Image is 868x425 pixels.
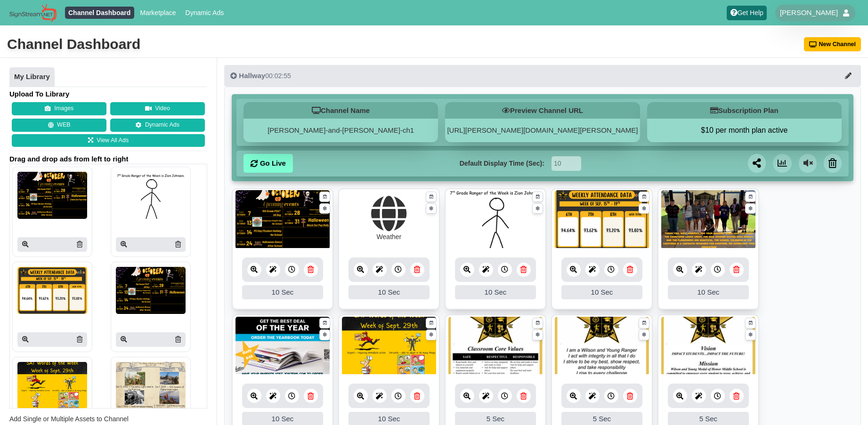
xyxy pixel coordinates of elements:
[727,6,767,20] a: Get Help
[224,65,861,87] button: Hallway00:02:55
[804,37,861,51] button: New Channel
[555,190,649,249] img: 590.812 kb
[239,72,265,80] span: Hallway
[460,159,544,168] label: Default Display Time (Sec):
[447,126,638,134] a: [URL][PERSON_NAME][DOMAIN_NAME][PERSON_NAME]
[668,285,749,299] div: 10 Sec
[552,156,581,171] input: Seconds
[110,102,205,115] button: Video
[110,119,205,132] a: Dynamic Ads
[12,102,106,115] button: Images
[780,8,838,17] span: [PERSON_NAME]
[706,323,868,425] iframe: Chat Widget
[116,172,186,219] img: P250x250 image processing20251006 2065718 1de5sm
[235,317,330,376] img: 8.962 mb
[242,285,323,299] div: 10 Sec
[661,317,755,376] img: 1788.290 kb
[17,267,87,314] img: P250x250 image processing20251006 2065718 1yxumpr
[647,126,842,135] button: $10 per month plan active
[349,285,430,299] div: 10 Sec
[9,4,57,22] img: Sign Stream.NET
[342,317,436,376] img: 5.180 mb
[116,362,186,409] img: P250x250 image processing20251006 2065718 1d8nlus
[235,190,330,249] img: 1262.783 kb
[182,7,227,19] a: Dynamic Ads
[555,317,649,376] img: 1786.025 kb
[12,134,205,147] a: View All Ads
[12,119,106,132] button: WEB
[9,415,129,423] span: Add Single or Multiple Assets to Channel
[661,190,755,249] img: 6.462 mb
[116,267,186,314] img: P250x250 image processing20251006 2065718 1orhax5
[137,7,179,19] a: Marketplace
[448,317,543,376] img: 1802.340 kb
[647,102,842,119] h5: Subscription Plan
[445,102,640,119] h5: Preview Channel URL
[243,154,293,173] a: Go Live
[561,285,642,299] div: 10 Sec
[7,35,140,54] div: Channel Dashboard
[377,232,402,242] div: Weather
[243,119,438,142] div: [PERSON_NAME]-and-[PERSON_NAME]-ch1
[243,102,438,119] h5: Channel Name
[17,362,87,409] img: P250x250 image processing20251006 2065718 1nemk3e
[65,7,134,19] a: Channel Dashboard
[455,285,536,299] div: 10 Sec
[9,154,207,164] span: Drag and drop ads from left to right
[448,190,543,249] img: 230.500 kb
[17,172,87,219] img: P250x250 image processing20251007 2065718 1ckfnay
[230,71,291,80] div: 00:02:55
[9,67,55,87] a: My Library
[9,89,207,99] h4: Upload To Library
